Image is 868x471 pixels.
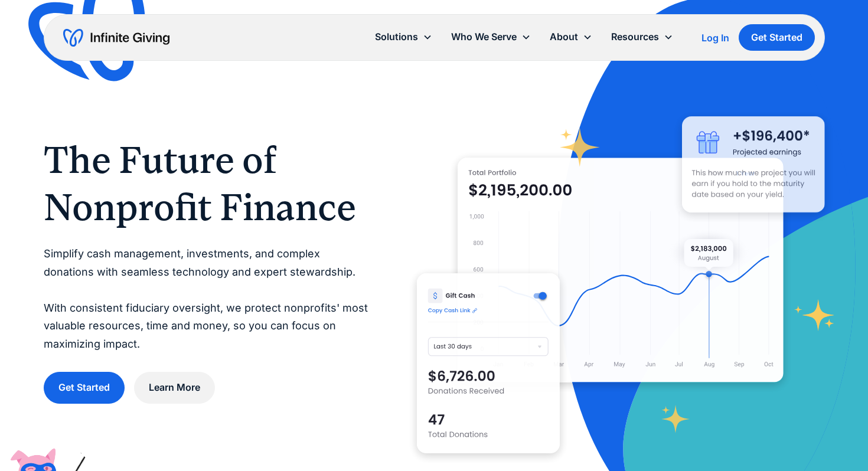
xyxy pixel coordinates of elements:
[366,24,442,50] div: Solutions
[44,136,370,231] h1: The Future of Nonprofit Finance
[739,24,815,51] a: Get Started
[701,33,729,42] div: Log In
[794,299,835,331] img: fundraising star
[44,245,370,354] p: Simplify cash management, investments, and complex donations with seamless technology and expert ...
[540,24,602,50] div: About
[550,29,578,45] div: About
[458,158,784,383] img: nonprofit donation platform
[442,24,540,50] div: Who We Serve
[44,372,125,403] a: Get Started
[63,28,169,47] a: home
[611,29,659,45] div: Resources
[375,29,418,45] div: Solutions
[134,372,215,403] a: Learn More
[451,29,517,45] div: Who We Serve
[602,24,683,50] div: Resources
[701,31,729,45] a: Log In
[417,273,560,453] img: donation software for nonprofits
